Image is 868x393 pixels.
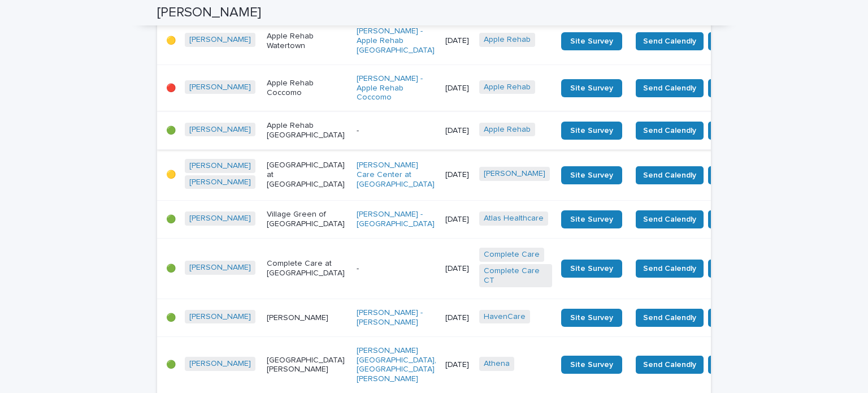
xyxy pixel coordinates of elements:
[484,83,531,92] a: Apple Rehab
[445,170,470,180] p: [DATE]
[267,32,348,51] p: Apple Rehab Watertown
[570,361,613,369] span: Site Survey
[166,84,176,93] p: 🔴
[570,171,613,179] span: Site Survey
[643,36,696,47] span: Send Calendly
[643,214,696,225] span: Send Calendly
[267,161,348,189] p: [GEOGRAPHIC_DATA] at [GEOGRAPHIC_DATA]
[166,313,176,323] p: 🟢
[484,125,531,135] a: Apple Rehab
[570,37,613,45] span: Site Survey
[445,313,470,323] p: [DATE]
[561,32,622,50] a: Site Survey
[708,122,770,140] button: Send Survey
[157,64,788,111] tr: 🔴[PERSON_NAME] Apple Rehab Coccomo[PERSON_NAME] - Apple Rehab Coccomo [DATE]Apple Rehab Site Surv...
[157,18,788,64] tr: 🟡[PERSON_NAME] Apple Rehab Watertown[PERSON_NAME] - Apple Rehab [GEOGRAPHIC_DATA] [DATE]Apple Reh...
[445,84,470,93] p: [DATE]
[445,215,470,224] p: [DATE]
[445,360,470,370] p: [DATE]
[189,359,251,369] a: [PERSON_NAME]
[357,210,436,229] a: [PERSON_NAME] - [GEOGRAPHIC_DATA]
[157,112,788,150] tr: 🟢[PERSON_NAME] Apple Rehab [GEOGRAPHIC_DATA]-[DATE]Apple Rehab Site SurveySend CalendlySend Survey
[636,356,704,374] button: Send Calendly
[484,214,544,223] a: Atlas Healthcare
[445,36,470,46] p: [DATE]
[189,83,251,92] a: [PERSON_NAME]
[643,263,696,274] span: Send Calendly
[561,260,622,278] a: Site Survey
[708,356,770,374] button: Send Survey
[166,360,176,370] p: 🟢
[357,161,436,189] a: [PERSON_NAME] Care Center at [GEOGRAPHIC_DATA]
[570,215,613,223] span: Site Survey
[561,309,622,327] a: Site Survey
[445,264,470,274] p: [DATE]
[561,166,622,184] a: Site Survey
[484,35,531,45] a: Apple Rehab
[484,359,510,369] a: Athena
[157,299,788,337] tr: 🟢[PERSON_NAME] [PERSON_NAME][PERSON_NAME] - [PERSON_NAME] [DATE]HavenCare Site SurveySend Calendl...
[189,263,251,273] a: [PERSON_NAME]
[561,122,622,140] a: Site Survey
[166,215,176,224] p: 🟢
[484,169,545,179] a: [PERSON_NAME]
[708,166,770,184] button: Send Survey
[643,312,696,323] span: Send Calendly
[484,312,526,322] a: HavenCare
[643,125,696,136] span: Send Calendly
[636,79,704,97] button: Send Calendly
[189,161,251,171] a: [PERSON_NAME]
[708,79,770,97] button: Send Survey
[157,201,788,239] tr: 🟢[PERSON_NAME] Village Green of [GEOGRAPHIC_DATA][PERSON_NAME] - [GEOGRAPHIC_DATA] [DATE]Atlas He...
[570,84,613,92] span: Site Survey
[189,312,251,322] a: [PERSON_NAME]
[708,260,770,278] button: Send Survey
[636,32,704,50] button: Send Calendly
[357,27,436,55] a: [PERSON_NAME] - Apple Rehab [GEOGRAPHIC_DATA]
[357,308,436,327] a: [PERSON_NAME] - [PERSON_NAME]
[157,5,261,21] h2: [PERSON_NAME]
[166,170,176,180] p: 🟡
[636,122,704,140] button: Send Calendly
[267,121,348,140] p: Apple Rehab [GEOGRAPHIC_DATA]
[189,35,251,45] a: [PERSON_NAME]
[189,178,251,187] a: [PERSON_NAME]
[166,36,176,46] p: 🟡
[643,170,696,181] span: Send Calendly
[357,346,436,384] a: [PERSON_NAME][GEOGRAPHIC_DATA], [GEOGRAPHIC_DATA][PERSON_NAME]
[445,126,470,136] p: [DATE]
[636,210,704,228] button: Send Calendly
[708,309,770,327] button: Send Survey
[166,126,176,136] p: 🟢
[484,250,540,260] a: Complete Care
[267,210,348,229] p: Village Green of [GEOGRAPHIC_DATA]
[357,74,436,102] a: [PERSON_NAME] - Apple Rehab Coccomo
[189,214,251,223] a: [PERSON_NAME]
[267,313,348,323] p: [PERSON_NAME]
[267,356,348,375] p: [GEOGRAPHIC_DATA][PERSON_NAME]
[570,314,613,322] span: Site Survey
[636,166,704,184] button: Send Calendly
[157,238,788,299] tr: 🟢[PERSON_NAME] Complete Care at [GEOGRAPHIC_DATA]-[DATE]Complete Care Complete Care CT Site Surve...
[189,125,251,135] a: [PERSON_NAME]
[636,260,704,278] button: Send Calendly
[561,79,622,97] a: Site Survey
[267,259,348,278] p: Complete Care at [GEOGRAPHIC_DATA]
[561,210,622,228] a: Site Survey
[570,127,613,135] span: Site Survey
[570,265,613,273] span: Site Survey
[643,83,696,94] span: Send Calendly
[484,266,548,286] a: Complete Care CT
[708,32,770,50] button: Send Survey
[166,264,176,274] p: 🟢
[157,336,788,393] tr: 🟢[PERSON_NAME] [GEOGRAPHIC_DATA][PERSON_NAME][PERSON_NAME][GEOGRAPHIC_DATA], [GEOGRAPHIC_DATA][PE...
[643,359,696,370] span: Send Calendly
[357,264,436,274] p: -
[561,356,622,374] a: Site Survey
[636,309,704,327] button: Send Calendly
[267,79,348,98] p: Apple Rehab Coccomo
[357,126,436,136] p: -
[708,210,770,228] button: Send Survey
[157,149,788,201] tr: 🟡[PERSON_NAME] [PERSON_NAME] [GEOGRAPHIC_DATA] at [GEOGRAPHIC_DATA][PERSON_NAME] Care Center at [...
